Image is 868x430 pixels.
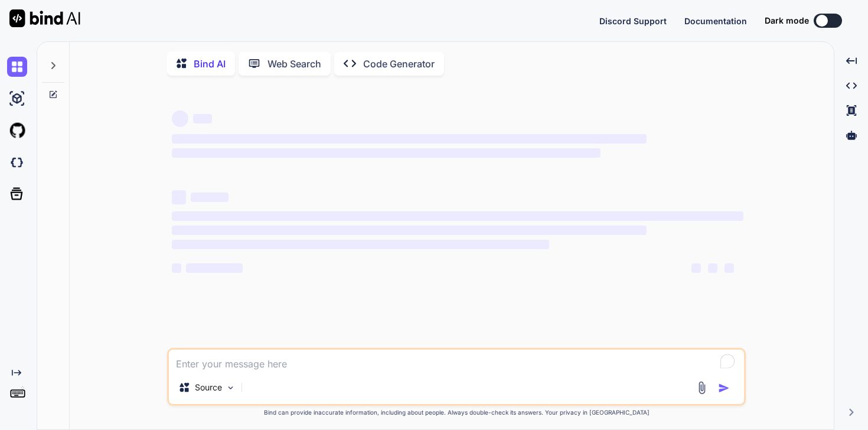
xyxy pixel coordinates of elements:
span: ‌ [691,263,701,273]
span: Documentation [684,16,747,26]
span: ‌ [172,240,549,249]
span: ‌ [708,263,717,273]
img: ai-studio [7,89,27,109]
span: ‌ [186,263,243,273]
span: Dark mode [765,15,809,27]
textarea: To enrich screen reader interactions, please activate Accessibility in Grammarly extension settings [169,350,744,371]
span: ‌ [172,211,743,221]
p: Bind AI [194,57,226,71]
img: Pick Models [226,383,236,393]
span: ‌ [172,134,646,144]
span: ‌ [172,110,188,127]
span: ‌ [172,226,646,235]
button: Documentation [684,15,747,27]
span: ‌ [191,193,229,202]
img: icon [718,382,730,394]
p: Bind can provide inaccurate information, including about people. Always double-check its answers.... [167,408,746,417]
span: ‌ [172,190,186,204]
img: chat [7,57,27,77]
span: ‌ [172,263,181,273]
p: Web Search [267,57,321,71]
img: Bind AI [9,9,80,27]
p: Source [195,382,222,393]
p: Code Generator [363,57,435,71]
img: githubLight [7,120,27,141]
span: ‌ [172,148,601,158]
button: Discord Support [599,15,667,27]
img: darkCloudIdeIcon [7,152,27,172]
span: Discord Support [599,16,667,26]
span: ‌ [193,114,212,123]
img: attachment [695,381,709,395]
span: ‌ [725,263,734,273]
